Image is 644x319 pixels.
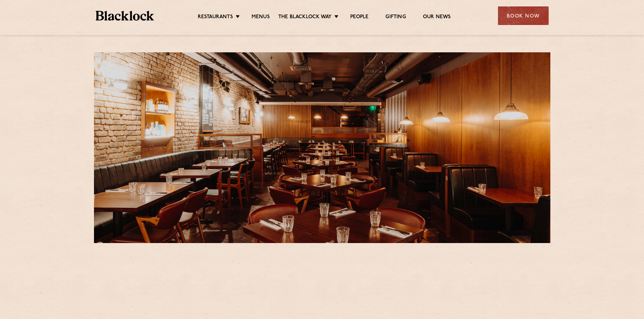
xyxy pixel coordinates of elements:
[198,14,233,21] a: Restaurants
[278,14,332,21] a: The Blacklock Way
[385,14,406,21] a: Gifting
[350,14,368,21] a: People
[498,6,549,25] div: Book Now
[96,11,154,21] img: BL_Textured_Logo-footer-cropped.svg
[252,14,270,21] a: Menus
[423,14,451,21] a: Our News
